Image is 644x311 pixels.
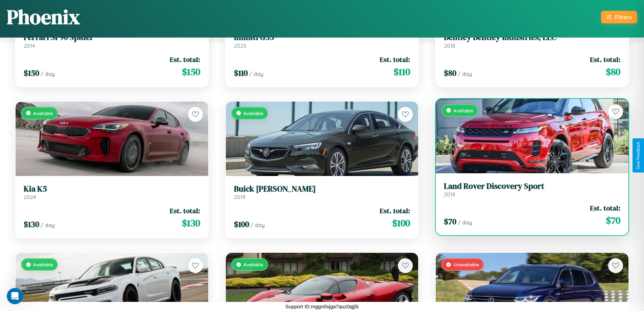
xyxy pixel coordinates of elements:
[251,222,265,228] span: / day
[444,216,456,227] span: $ 70
[7,288,23,304] iframe: Intercom live chat
[453,262,479,267] span: Unavailable
[392,216,410,230] span: $ 100
[33,110,53,116] span: Available
[234,32,410,49] a: Infiniti G352023
[7,3,80,31] h1: Phoenix
[234,32,410,42] h3: Infiniti G35
[41,222,55,228] span: / day
[182,65,200,79] span: $ 150
[393,65,410,79] span: $ 110
[615,14,632,21] div: Filters
[243,262,263,267] span: Available
[33,262,53,267] span: Available
[24,67,39,79] span: $ 150
[380,54,410,64] span: Est. total:
[24,184,200,194] h3: Kia K5
[458,70,472,77] span: / day
[444,181,620,198] a: Land Rover Discovery Sport2018
[590,54,620,64] span: Est. total:
[444,32,620,49] a: Bentley Bentley Industries, LLC2018
[234,42,246,49] span: 2023
[285,302,359,311] p: Support ID: mggn0sjga7quz0qjj5i
[234,184,410,194] h3: Buick [PERSON_NAME]
[380,206,410,216] span: Est. total:
[444,67,456,79] span: $ 80
[636,142,641,169] div: Give Feedback
[458,219,472,226] span: / day
[444,181,620,191] h3: Land Rover Discovery Sport
[601,11,637,23] button: Filters
[234,194,245,200] span: 2019
[444,42,455,49] span: 2018
[234,184,410,201] a: Buick [PERSON_NAME]2019
[24,219,39,230] span: $ 130
[24,194,36,200] span: 2024
[24,42,35,49] span: 2014
[24,32,200,42] h3: Ferrari SF90 Spider
[234,67,248,79] span: $ 110
[243,110,263,116] span: Available
[606,65,620,79] span: $ 80
[249,70,263,77] span: / day
[453,108,473,113] span: Available
[234,219,249,230] span: $ 100
[182,216,200,230] span: $ 130
[444,32,620,42] h3: Bentley Bentley Industries, LLC
[444,191,455,198] span: 2018
[170,54,200,64] span: Est. total:
[606,214,620,227] span: $ 70
[590,203,620,213] span: Est. total:
[41,70,55,77] span: / day
[24,32,200,49] a: Ferrari SF90 Spider2014
[170,206,200,216] span: Est. total:
[24,184,200,201] a: Kia K52024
